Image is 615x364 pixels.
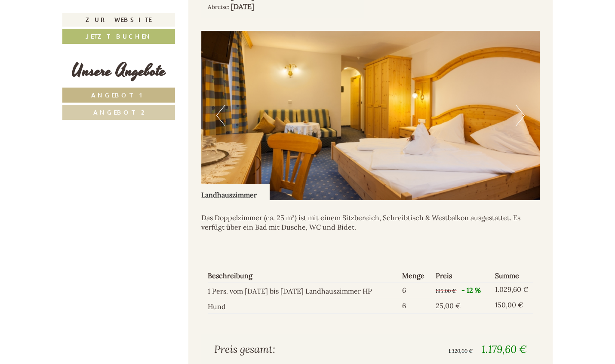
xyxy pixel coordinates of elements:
td: Hund [208,298,399,314]
div: Unsere Angebote [62,59,175,83]
button: Previous [216,105,225,126]
span: - 12 % [461,286,481,294]
td: 150,00 € [492,298,533,314]
div: Preis gesamt: [208,342,371,357]
td: 1.029,60 € [492,283,533,298]
span: Angebot 2 [93,108,145,116]
a: Zur Website [62,13,175,27]
b: [DATE] [231,2,254,11]
a: Jetzt buchen [62,29,175,44]
span: 195,00 € [436,288,456,294]
span: 1.320,00 € [449,348,473,354]
span: 1.179,60 € [482,343,527,356]
button: Next [516,105,525,126]
div: Landhauszimmer [201,184,270,200]
th: Menge [399,269,432,282]
span: 25,00 € [436,301,461,310]
img: image [201,31,540,200]
th: Preis [432,269,492,282]
th: Beschreibung [208,269,399,282]
span: Angebot 1 [91,91,147,99]
small: Abreise: [208,3,229,11]
td: 6 [399,298,432,314]
p: Das Doppelzimmer (ca. 25 m²) ist mit einem Sitzbereich, Schreibtisch & Westbalkon ausgestattet. E... [201,213,540,233]
td: 1 Pers. vom [DATE] bis [DATE] Landhauszimmer HP [208,283,399,298]
th: Summe [492,269,533,282]
td: 6 [399,283,432,298]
